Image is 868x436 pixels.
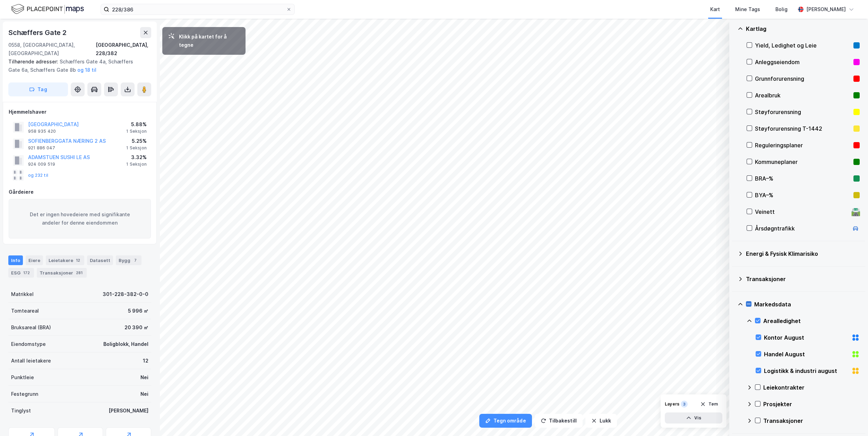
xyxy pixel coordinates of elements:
div: 1 Seksjon [126,145,147,151]
div: Kartlag [746,25,860,33]
div: 1 Seksjon [126,162,147,167]
div: [PERSON_NAME] [109,407,148,415]
div: Info [8,255,23,265]
div: Bruksareal (BRA) [11,323,51,332]
div: 5.88% [126,120,147,129]
div: Eiere [26,255,43,265]
div: Prosjekter [763,400,860,408]
div: 3 [681,401,688,408]
div: 924 009 519 [28,162,55,167]
div: Leiekontrakter [763,383,860,392]
div: Festegrunn [11,390,38,398]
div: [PERSON_NAME] [806,5,846,14]
div: 20 390 ㎡ [124,323,148,332]
button: Tilbakestill [535,414,583,428]
button: Tøm [696,399,722,410]
div: 3.32% [126,153,147,162]
div: Kontor August [764,333,849,342]
div: Arealbruk [755,91,851,99]
button: Tegn område [479,414,532,428]
div: Anleggseiendom [755,58,851,66]
div: Antall leietakere [11,357,51,365]
div: Grunnforurensning [755,75,851,83]
button: Vis [665,412,722,424]
div: Leietakere [46,255,84,265]
div: Kommuneplaner [755,158,851,166]
div: Markedsdata [754,300,860,308]
div: Kontrollprogram for chat [833,403,868,436]
div: Tomteareal [11,307,39,315]
div: Bygg [116,255,141,265]
div: Energi & Fysisk Klimarisiko [746,250,860,258]
div: 12 [75,257,81,264]
div: Punktleie [11,373,34,382]
div: 0558, [GEOGRAPHIC_DATA], [GEOGRAPHIC_DATA] [8,41,96,58]
div: Tinglyst [11,407,31,415]
div: 958 935 420 [28,129,56,134]
div: Årsdøgntrafikk [755,224,849,233]
div: Støyforurensning [755,108,851,116]
input: Søk på adresse, matrikkel, gårdeiere, leietakere eller personer [109,4,286,15]
div: 5 996 ㎡ [128,307,148,315]
div: Klikk på kartet for å tegne [179,33,240,49]
div: [GEOGRAPHIC_DATA], 228/382 [96,41,151,58]
span: Tilhørende adresser: [8,59,60,64]
button: Lukk [585,414,617,428]
div: 12 [143,357,148,365]
div: 281 [75,269,84,276]
div: BYA–% [755,191,851,199]
div: 7 [132,257,139,264]
div: Kart [710,5,720,14]
div: Mine Tags [735,5,760,14]
div: 1 Seksjon [126,129,147,134]
div: Logistikk & industri august [764,367,849,375]
iframe: Chat Widget [833,403,868,436]
div: Støyforurensning T-1442 [755,124,851,133]
img: logo.f888ab2527a4732fd821a326f86c7f29.svg [11,3,84,15]
div: Datasett [87,255,113,265]
div: 301-228-382-0-0 [103,290,148,298]
div: Transaksjoner [746,275,860,283]
div: Nei [140,373,148,382]
div: ESG [8,268,34,278]
div: Yield, Ledighet og Leie [755,41,851,50]
div: Det er ingen hovedeiere med signifikante andeler for denne eiendommen [9,199,151,238]
div: Gårdeiere [9,188,151,196]
div: Bolig [775,5,788,14]
div: Boligblokk, Handel [103,340,148,348]
div: Hjemmelshaver [9,108,151,116]
div: Schæffers Gate 2 [8,27,68,38]
div: 5.25% [126,137,147,145]
div: Arealledighet [763,317,860,325]
div: Transaksjoner [37,268,87,278]
div: Layers [665,401,679,407]
div: Transaksjoner [763,417,860,425]
div: Nei [140,390,148,398]
div: BRA–% [755,174,851,183]
div: Reguleringsplaner [755,141,851,149]
div: Matrikkel [11,290,34,298]
div: 172 [22,269,31,276]
div: Handel August [764,350,849,358]
div: Schæffers Gate 4a, Schæffers Gate 6a, Schæffers Gate 8b [8,58,146,74]
div: 🛣️ [851,207,860,216]
button: Tag [8,82,68,96]
div: Eiendomstype [11,340,46,348]
div: Veinett [755,208,849,216]
div: 921 886 047 [28,145,55,151]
